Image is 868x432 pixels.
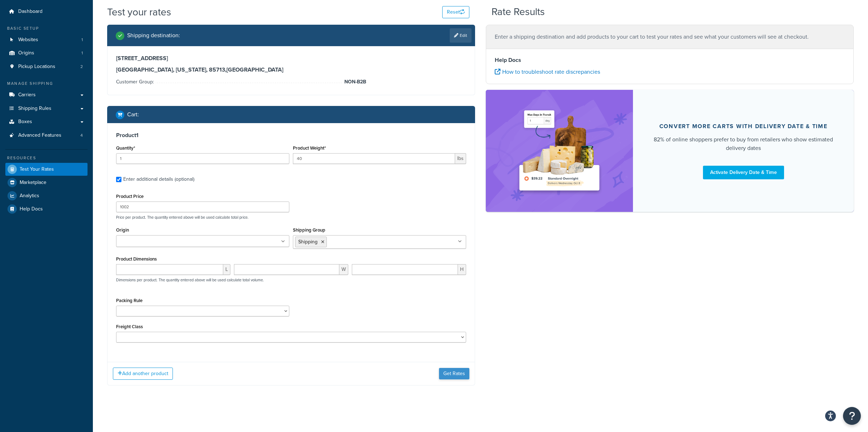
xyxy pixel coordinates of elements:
[5,5,88,18] a: Dashboard
[18,37,38,43] span: Websites
[515,101,604,201] img: feature-image-ddt-36eae7f7280da8017bfb280eaccd9c446f90b1fe08728e4019434db127062ab4.png
[81,37,83,43] span: 1
[114,277,264,282] p: Dimensions per product. The quantity entered above will be used calculate total volume.
[5,129,88,142] a: Advanced Features4
[492,6,545,18] h2: Rate Results
[293,145,326,151] label: Product Weight*
[5,115,88,128] a: Boxes
[5,129,88,142] li: Advanced Features
[80,132,83,139] span: 4
[298,238,318,246] span: Shipping
[116,153,289,164] input: 0.0
[703,166,784,179] a: Activate Delivery Date & Time
[116,55,466,62] h3: [STREET_ADDRESS]
[18,106,51,112] span: Shipping Rules
[5,60,88,73] a: Pickup Locations2
[18,9,43,15] span: Dashboard
[843,407,861,425] button: Open Resource Center
[123,174,194,184] div: Enter additional details (optional)
[495,68,600,76] a: How to troubleshoot rate discrepancies
[450,28,472,43] a: Edit
[439,368,469,379] button: Get Rates
[18,64,55,70] span: Pickup Locations
[116,298,143,303] label: Packing Rule
[18,119,32,125] span: Boxes
[339,264,348,275] span: W
[5,33,88,47] li: Websites
[116,66,466,73] h3: [GEOGRAPHIC_DATA], [US_STATE], 85713 , [GEOGRAPHIC_DATA]
[116,145,135,151] label: Quantity*
[5,47,88,60] li: Origins
[116,324,143,329] label: Freight Class
[116,256,157,262] label: Product Dimensions
[5,102,88,115] a: Shipping Rules
[20,193,39,199] span: Analytics
[5,33,88,47] a: Websites1
[80,64,83,70] span: 2
[18,50,34,56] span: Origins
[127,32,180,39] h2: Shipping destination :
[116,194,144,199] label: Product Price
[5,189,88,202] a: Analytics
[127,111,139,118] h2: Cart :
[293,227,325,233] label: Shipping Group
[18,92,36,98] span: Carriers
[116,78,156,86] span: Customer Group:
[343,78,366,86] span: NON-B2B
[5,81,88,87] div: Manage Shipping
[5,88,88,102] a: Carriers
[116,132,466,139] h3: Product 1
[223,264,230,275] span: L
[5,163,88,176] a: Test Your Rates
[107,5,171,19] h1: Test your rates
[20,166,54,173] span: Test Your Rates
[650,135,837,152] div: 82% of online shoppers prefer to buy from retailers who show estimated delivery dates
[5,47,88,60] a: Origins1
[5,60,88,73] li: Pickup Locations
[5,155,88,161] div: Resources
[81,50,83,56] span: 1
[5,176,88,189] a: Marketplace
[442,6,469,18] button: Reset
[113,368,173,380] button: Add another product
[458,264,466,275] span: H
[114,215,468,220] p: Price per product. The quantity entered above will be used calculate total price.
[659,123,828,130] div: Convert more carts with delivery date & time
[20,180,46,186] span: Marketplace
[20,206,43,212] span: Help Docs
[5,203,88,215] a: Help Docs
[116,177,121,182] input: Enter additional details (optional)
[495,32,845,42] p: Enter a shipping destination and add products to your cart to test your rates and see what your c...
[5,25,88,31] div: Basic Setup
[18,132,61,139] span: Advanced Features
[455,153,466,164] span: lbs
[293,153,455,164] input: 0.00
[495,56,845,64] h4: Help Docs
[116,227,129,233] label: Origin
